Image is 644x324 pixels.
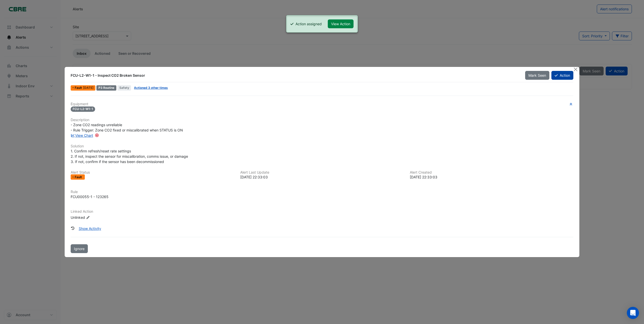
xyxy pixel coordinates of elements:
[74,247,85,251] span: Ignore
[573,67,578,72] button: Close
[71,149,188,164] span: 1. Confirm refresh/reset rate settings 2. If not, inspect the sensor for miscalibration, comms is...
[71,144,573,148] h6: Solution
[71,106,95,112] span: FCU-L2-W1-1
[71,73,519,78] div: FCU-L2-W1-1 - Inspect CO2 Broken Sensor
[96,85,116,91] div: P3 Routine
[75,176,83,179] span: Fault
[551,71,573,80] button: Action
[410,170,573,175] h6: Alert Created
[95,133,99,138] div: Tooltip anchor
[71,209,573,214] h6: Linked Action
[71,190,573,194] h6: Rule
[328,19,354,28] button: View Action
[83,86,94,90] span: Fri 29-Aug-2025 22:33 AEST
[86,216,90,220] fa-icon: Edit Linked Action
[75,86,83,89] span: Fault
[240,174,404,180] div: [DATE] 22:33:03
[627,307,639,319] div: Open Intercom Messenger
[71,170,234,175] h6: Alert Status
[71,244,88,253] button: Ignore
[528,73,546,77] span: Mark Seen
[296,21,322,26] div: Action assigned
[525,71,549,80] button: Mark Seen
[240,170,404,175] h6: Alert Last Update
[71,118,573,122] h6: Description
[71,215,131,220] div: Unlinked
[71,133,93,138] a: View Chart
[71,194,109,199] div: FCU00055-1 - 123265
[75,224,104,233] button: Show Activity
[71,123,183,132] span: - Zone CO2 readings unreliable - Rule Trigger: Zone CO2 fixed or miscalibrated when STATUS is ON
[71,102,573,106] h6: Equipment
[134,86,168,90] a: Actioned 3 other times
[117,85,131,91] span: Safety
[410,174,573,180] div: [DATE] 22:33:03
